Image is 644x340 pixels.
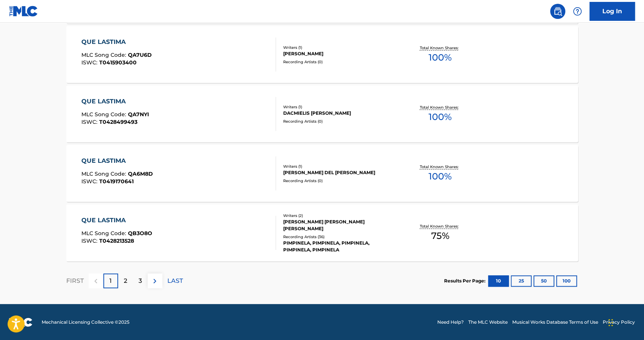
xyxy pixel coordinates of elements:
span: ISWC : [81,59,99,66]
div: Recording Artists ( 0 ) [283,178,398,184]
a: Log In [589,2,635,21]
div: QUE LASTIMA [81,156,153,165]
span: ISWC : [81,178,99,185]
p: 2 [124,276,127,285]
span: 75 % [431,229,449,243]
div: Help [570,4,585,19]
img: MLC Logo [9,6,38,17]
button: 50 [533,275,554,287]
div: PIMPINELA, PIMPINELA, PIMPINELA, PIMPINELA, PIMPINELA [283,240,398,253]
div: Writers ( 1 ) [283,164,398,169]
div: [PERSON_NAME] DEL [PERSON_NAME] [283,169,398,176]
a: Need Help? [437,319,464,326]
button: 100 [556,275,577,287]
p: LAST [167,276,183,285]
div: Writers ( 1 ) [283,104,398,110]
span: MLC Song Code : [81,51,128,58]
span: MLC Song Code : [81,230,128,237]
p: Total Known Shares: [420,164,460,170]
div: Drag [608,311,613,334]
span: 100 % [429,51,452,64]
div: Recording Artists ( 0 ) [283,59,398,65]
p: Results Per Page: [444,278,487,284]
span: T0428499493 [99,119,137,125]
p: 3 [139,276,142,285]
p: Total Known Shares: [420,104,460,110]
iframe: Chat Widget [606,304,644,340]
div: [PERSON_NAME] [283,50,398,57]
div: DACMIELIS [PERSON_NAME] [283,110,398,117]
button: 10 [488,275,509,287]
div: Recording Artists ( 36 ) [283,234,398,240]
button: 25 [511,275,532,287]
a: Musical Works Database Terms of Use [512,319,598,326]
p: FIRST [66,276,84,285]
div: [PERSON_NAME] [PERSON_NAME] [PERSON_NAME] [283,218,398,232]
span: ISWC : [81,119,99,125]
div: Recording Artists ( 0 ) [283,119,398,124]
p: Total Known Shares: [420,223,460,229]
span: ISWC : [81,237,99,244]
span: T0428213528 [99,237,134,244]
span: QA7U6D [128,51,152,58]
span: 100 % [429,110,452,124]
a: Public Search [550,4,565,19]
div: QUE LASTIMA [81,97,149,106]
img: logo [9,318,33,327]
div: Writers ( 2 ) [283,213,398,218]
span: MLC Song Code : [81,111,128,118]
a: QUE LASTIMAMLC Song Code:QA7NYIISWC:T0428499493Writers (1)DACMIELIS [PERSON_NAME]Recording Artist... [66,86,578,142]
a: Privacy Policy [603,319,635,326]
a: QUE LASTIMAMLC Song Code:QA6M8DISWC:T0419170641Writers (1)[PERSON_NAME] DEL [PERSON_NAME]Recordin... [66,145,578,202]
img: help [573,7,582,16]
span: T0415903400 [99,59,137,66]
span: 100 % [429,170,452,183]
p: Total Known Shares: [420,45,460,51]
span: Mechanical Licensing Collective © 2025 [42,319,129,326]
img: right [150,276,159,285]
span: QA7NYI [128,111,149,118]
a: QUE LASTIMAMLC Song Code:QA7U6DISWC:T0415903400Writers (1)[PERSON_NAME]Recording Artists (0)Total... [66,26,578,83]
a: The MLC Website [468,319,508,326]
div: QUE LASTIMA [81,37,152,47]
span: T0419170641 [99,178,134,185]
div: Writers ( 1 ) [283,45,398,50]
span: MLC Song Code : [81,170,128,177]
a: QUE LASTIMAMLC Song Code:QB3O8OISWC:T0428213528Writers (2)[PERSON_NAME] [PERSON_NAME] [PERSON_NAM... [66,204,578,261]
div: QUE LASTIMA [81,216,152,225]
span: QA6M8D [128,170,153,177]
img: search [553,7,562,16]
span: QB3O8O [128,230,152,237]
p: 1 [109,276,112,285]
